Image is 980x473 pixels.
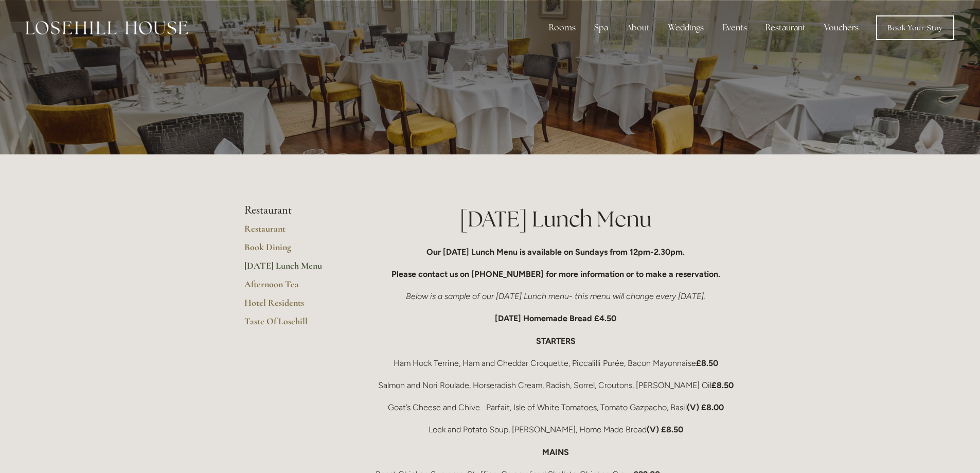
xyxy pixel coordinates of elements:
[714,17,755,38] div: Events
[406,291,705,301] em: Below is a sample of our [DATE] Lunch menu- this menu will change every [DATE].
[244,260,343,278] a: [DATE] Lunch Menu
[536,336,576,346] strong: STARTERS
[376,378,736,392] p: Salmon and Nori Roulade, Horseradish Cream, Radish, Sorrel, Croutons, [PERSON_NAME] Oil
[586,17,616,38] div: Spa
[426,247,685,257] strong: Our [DATE] Lunch Menu is available on Sundays from 12pm-2.30pm.
[376,356,736,370] p: Ham Hock Terrine, Ham and Cheddar Croquette, Piccalilli Purée, Bacon Mayonnaise
[541,17,584,38] div: Rooms
[816,17,867,38] a: Vouchers
[244,241,343,260] a: Book Dining
[244,223,343,241] a: Restaurant
[244,316,343,334] a: Taste Of Losehill
[542,447,569,457] strong: MAINS
[376,423,736,436] p: Leek and Potato Soup, [PERSON_NAME], Home Made Bread
[711,380,734,390] strong: £8.50
[687,402,724,412] strong: (V) £8.00
[244,204,343,217] li: Restaurant
[376,400,736,414] p: Goat’s Cheese and Chive Parfait, Isle of White Tomatoes, Tomato Gazpacho, Basil
[757,17,814,38] div: Restaurant
[26,21,188,34] img: Losehill House
[391,269,720,279] strong: Please contact us on [PHONE_NUMBER] for more information or to make a reservation.
[618,17,658,38] div: About
[647,425,683,434] strong: (V) £8.50
[244,278,343,297] a: Afternoon Tea
[495,313,616,323] strong: [DATE] Homemade Bread £4.50
[376,204,736,234] h1: [DATE] Lunch Menu
[696,358,718,368] strong: £8.50
[244,297,343,316] a: Hotel Residents
[660,17,712,38] div: Weddings
[876,15,954,40] a: Book Your Stay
